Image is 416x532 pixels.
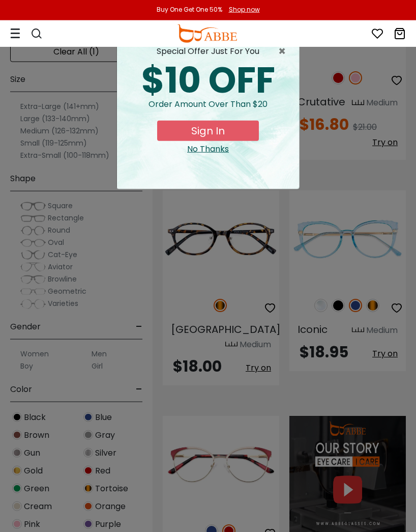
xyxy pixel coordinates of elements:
[157,5,222,14] div: Buy One Get One 50%
[125,143,291,155] div: Close
[278,45,291,58] button: Close
[157,121,259,141] button: Sign In
[278,45,291,58] span: ×
[125,45,291,58] div: special offer just for you
[224,5,260,14] a: Shop now
[125,98,291,121] div: Order amount over than $20
[229,5,260,14] div: Shop now
[177,24,237,43] img: abbeglasses.com
[125,63,291,98] div: $10 OFF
